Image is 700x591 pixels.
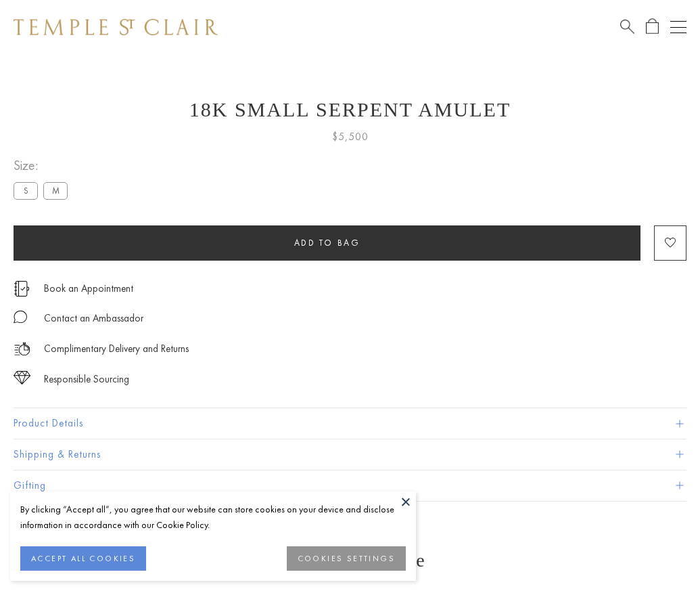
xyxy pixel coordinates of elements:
[14,408,686,439] button: Product Details
[14,281,30,297] img: icon_appointment.svg
[14,341,30,357] img: icon_delivery.svg
[44,341,189,357] p: Complimentary Delivery and Returns
[44,310,143,327] div: Contact an Ambassador
[14,98,686,121] h1: 18K Small Serpent Amulet
[294,237,360,248] span: Add to bag
[43,182,68,199] label: M
[332,128,369,146] span: $5,500
[287,546,406,571] button: COOKIES SETTINGS
[20,546,146,571] button: ACCEPT ALL COOKIES
[44,281,133,296] a: Book an Appointment
[14,470,686,501] button: Gifting
[14,439,686,470] button: Shipping & Returns
[620,18,634,35] a: Search
[44,371,129,388] div: Responsible Sourcing
[20,502,406,533] div: By clicking “Accept all”, you agree that our website can store cookies on your device and disclos...
[14,310,27,324] img: MessageIcon-01_2.svg
[14,225,640,261] button: Add to bag
[14,154,73,177] span: Size:
[646,18,659,35] a: Open Shopping Bag
[14,371,30,385] img: icon_sourcing.svg
[670,19,686,35] button: Open navigation
[14,19,218,35] img: Temple St. Clair
[14,182,38,199] label: S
